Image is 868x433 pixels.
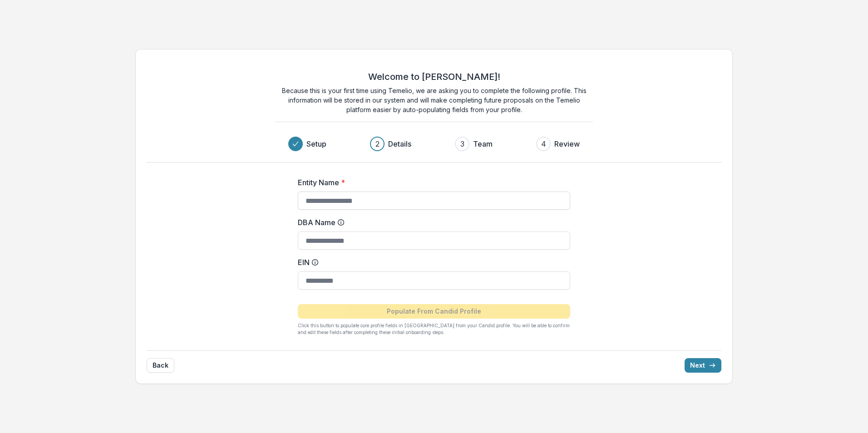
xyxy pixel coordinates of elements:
[298,304,570,319] button: Populate From Candid Profile
[298,177,565,188] label: Entity Name
[298,322,570,336] p: Click this button to populate core profile fields in [GEOGRAPHIC_DATA] from your Candid profile. ...
[275,86,593,114] p: Because this is your first time using Temelio, we are asking you to complete the following profil...
[541,138,546,149] div: 4
[368,71,500,82] h2: Welcome to [PERSON_NAME]!
[685,358,721,373] button: Next
[147,358,174,373] button: Back
[298,257,565,268] label: EIN
[388,138,411,149] h3: Details
[306,138,326,149] h3: Setup
[460,138,464,149] div: 3
[288,137,580,151] div: Progress
[473,138,493,149] h3: Team
[554,138,580,149] h3: Review
[375,138,380,149] div: 2
[298,217,565,228] label: DBA Name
